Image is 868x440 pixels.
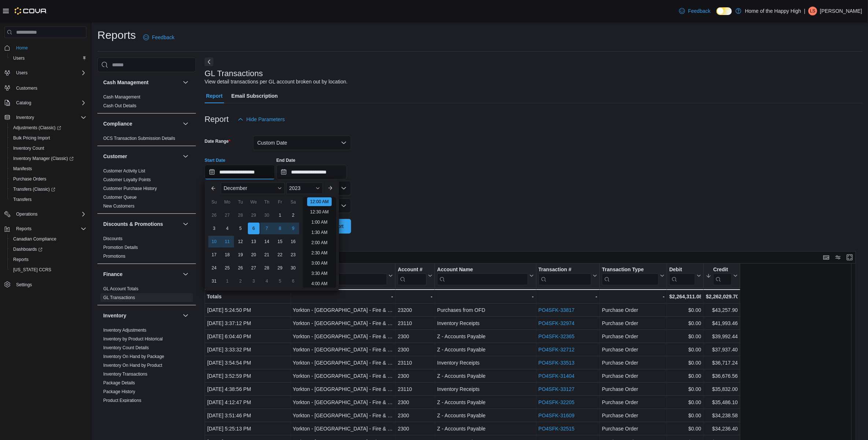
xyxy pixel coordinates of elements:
[1,98,89,108] button: Catalog
[208,196,220,208] div: Su
[261,196,273,208] div: Th
[706,266,738,285] button: Credit
[97,28,136,42] h1: Reports
[13,68,86,77] span: Users
[13,246,42,252] span: Dashboards
[538,266,591,285] div: Transaction # URL
[13,145,44,151] span: Inventory Count
[13,176,46,182] span: Purchase Orders
[822,253,831,262] button: Keyboard shortcuts
[103,204,134,209] a: New Customers
[398,292,432,301] div: -
[103,345,149,350] a: Inventory Count Details
[248,209,260,221] div: day-29
[181,119,190,128] button: Compliance
[235,209,246,221] div: day-28
[13,84,40,93] a: Customers
[235,249,246,261] div: day-19
[274,236,286,247] div: day-15
[15,7,47,15] img: Cova
[235,262,246,274] div: day-26
[437,292,533,301] div: -
[13,236,56,242] span: Canadian Compliance
[398,319,432,328] div: 23110
[538,266,597,285] button: Transaction #
[10,164,86,173] span: Manifests
[293,332,393,341] div: Yorkton - [GEOGRAPHIC_DATA] - Fire & Flower
[398,306,432,314] div: 23200
[7,123,89,133] a: Adjustments (Classic)
[1,209,89,219] button: Operations
[7,254,89,265] button: Reports
[13,197,31,202] span: Transfers
[181,311,190,320] button: Inventory
[398,266,426,285] div: Account #
[7,143,89,153] button: Inventory Count
[103,389,135,394] a: Package History
[103,79,180,86] button: Cash Management
[208,236,220,247] div: day-10
[538,426,574,432] a: PO4SFK-32515
[103,94,140,100] span: Cash Management
[274,223,286,234] div: day-8
[103,103,137,108] a: Cash Out Details
[221,236,233,247] div: day-11
[97,284,196,305] div: Finance
[205,78,348,86] div: View detail transactions per GL account broken out by location.
[221,209,233,221] div: day-27
[10,245,86,254] span: Dashboards
[221,223,233,234] div: day-4
[538,333,574,339] a: PO4SFK-32365
[103,153,127,160] h3: Customer
[103,186,157,191] span: Customer Purchase History
[103,203,134,209] span: New Customers
[713,266,732,285] div: Credit
[10,265,54,274] a: [US_STATE] CCRS
[103,354,164,359] a: Inventory On Hand by Package
[103,236,123,242] span: Discounts
[205,138,231,144] label: Date Range
[602,266,659,285] div: Transaction Type
[181,270,190,279] button: Finance
[205,165,275,179] input: Press the down key to enter a popover containing a calendar. Press the escape key to close the po...
[235,112,288,127] button: Hide Parameters
[7,234,89,244] button: Canadian Compliance
[274,196,286,208] div: Fr
[10,195,86,204] span: Transfers
[538,266,591,273] div: Transaction #
[221,182,285,194] div: Button. Open the month selector. December is currently selected.
[293,319,393,328] div: Yorkton - [GEOGRAPHIC_DATA] - Fire & Flower
[308,228,330,237] li: 1:30 AM
[261,223,273,234] div: day-7
[602,306,664,314] div: Purchase Order
[538,292,597,301] div: -
[16,115,34,120] span: Inventory
[103,245,138,250] a: Promotion Details
[181,152,190,161] button: Customer
[208,249,220,261] div: day-17
[538,307,574,313] a: PO4SFK-33817
[7,153,89,164] a: Inventory Manager (Classic)
[308,259,330,268] li: 3:00 AM
[706,292,738,301] div: $2,262,029.70
[10,54,86,63] span: Users
[274,249,286,261] div: day-22
[7,164,89,174] button: Manifests
[669,266,695,285] div: Debit
[287,209,299,221] div: day-2
[10,154,77,163] a: Inventory Manager (Classic)
[13,98,86,107] span: Catalog
[10,144,47,153] a: Inventory Count
[13,166,32,172] span: Manifests
[398,266,432,285] button: Account #
[293,266,387,285] div: Location
[13,68,30,77] button: Users
[103,398,141,403] a: Product Expirations
[103,245,138,250] span: Promotion Details
[205,115,229,124] h3: Report
[16,85,37,91] span: Customers
[103,168,145,174] a: Customer Activity List
[103,195,137,200] a: Customer Queue
[248,275,260,287] div: day-3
